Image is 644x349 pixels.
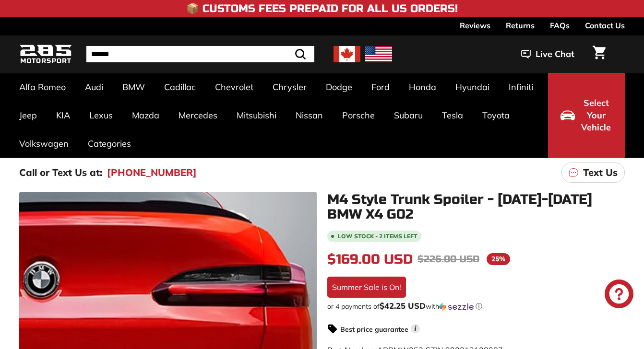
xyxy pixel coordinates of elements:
span: i [411,324,420,333]
strong: Best price guarantee [340,325,408,334]
a: Alfa Romeo [10,73,75,101]
span: Low stock - 2 items left [338,233,417,239]
inbox-online-store-chat: Shopify online store chat [602,279,636,311]
h1: M4 Style Trunk Spoiler - [DATE]-[DATE] BMW X4 G02 [327,192,625,222]
span: $42.25 USD [380,301,426,311]
a: Chevrolet [205,73,263,101]
button: Live Chat [509,42,587,66]
div: or 4 payments of with [327,302,625,311]
span: $226.00 USD [417,253,479,265]
a: Honda [399,73,446,101]
a: Contact Us [585,17,625,34]
a: FAQs [550,17,570,34]
a: Audi [75,73,113,101]
p: Text Us [583,165,618,180]
div: Summer Sale is On! [327,277,406,298]
a: Categories [78,129,141,158]
a: Text Us [561,163,625,183]
a: Returns [506,17,535,34]
a: Mitsubishi [227,101,286,129]
a: Mazda [122,101,169,129]
a: Tesla [432,101,473,129]
span: Select Your Vehicle [580,97,612,134]
a: Hyundai [446,73,499,101]
a: Cart [587,38,611,70]
img: Logo_285_Motorsport_areodynamics_components [19,43,72,66]
span: Live Chat [536,48,574,60]
a: Jeep [10,101,47,129]
div: or 4 payments of$42.25 USDwithSezzle Click to learn more about Sezzle [327,302,625,311]
a: KIA [47,101,80,129]
input: Search [86,46,314,62]
img: Sezzle [439,302,474,311]
a: Porsche [333,101,384,129]
a: Dodge [316,73,362,101]
a: BMW [113,73,155,101]
a: Nissan [286,101,333,129]
button: Select Your Vehicle [548,73,625,158]
h4: 📦 Customs Fees Prepaid for All US Orders! [186,3,458,14]
p: Call or Text Us at: [19,165,102,180]
a: Chrysler [263,73,316,101]
a: Reviews [460,17,490,34]
a: Ford [362,73,399,101]
a: [PHONE_NUMBER] [107,165,197,180]
a: Subaru [384,101,432,129]
a: Infiniti [499,73,543,101]
a: Cadillac [155,73,205,101]
span: $169.00 USD [327,251,413,268]
span: 25% [487,253,510,265]
a: Volkswagen [10,129,78,158]
a: Lexus [80,101,122,129]
a: Mercedes [169,101,227,129]
a: Toyota [473,101,519,129]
